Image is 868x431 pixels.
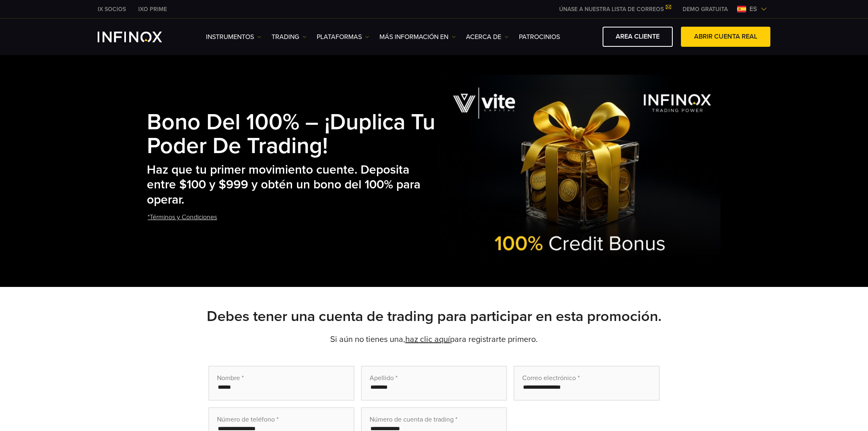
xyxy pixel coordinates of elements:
a: INFINOX [132,5,173,14]
a: ACERCA DE [466,32,509,42]
a: ABRIR CUENTA REAL [681,27,770,47]
a: Patrocinios [519,32,560,42]
a: INFINOX [91,5,132,14]
a: INFINOX MENU [676,5,734,14]
strong: Bono del 100% – ¡Duplica tu poder de trading! [147,109,435,160]
a: ÚNASE A NUESTRA LISTA DE CORREOS [553,6,676,13]
a: TRADING [272,32,306,42]
strong: Debes tener una cuenta de trading para participar en esta promoción. [207,307,662,325]
a: PLATAFORMAS [317,32,369,42]
a: Más información en [379,32,456,42]
a: haz clic aquí [405,335,450,344]
a: Instrumentos [206,32,261,42]
span: es [746,4,761,14]
a: *Términos y Condiciones [147,207,218,227]
h2: Haz que tu primer movimiento cuente. Deposita entre $100 y $999 y obtén un bono del 100% para ope... [147,163,439,208]
a: AREA CLIENTE [603,27,673,47]
p: Si aún no tienes una, para registrarte primero. [147,334,721,345]
a: INFINOX Logo [98,32,181,42]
